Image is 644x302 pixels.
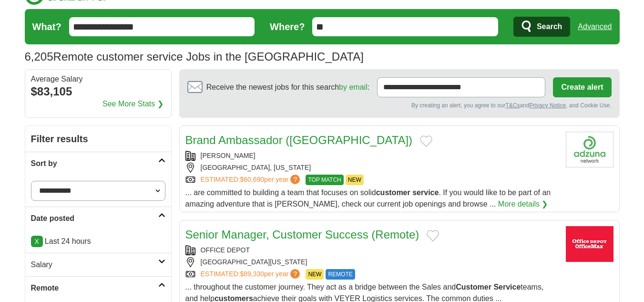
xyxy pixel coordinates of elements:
label: Where? [270,20,305,34]
a: T&Cs [505,102,520,109]
div: $83,105 [31,83,165,100]
span: 6,205 [25,48,53,65]
p: Last 24 hours [31,236,165,247]
strong: Service [493,283,521,291]
span: TOP MATCH [306,175,343,185]
div: [GEOGRAPHIC_DATA], [US_STATE] [185,163,558,173]
span: $60,690 [240,176,264,183]
a: Sort by [25,152,171,175]
h2: Filter results [25,126,171,152]
span: $89,330 [240,270,264,278]
span: NEW [306,269,324,280]
a: OFFICE DEPOT [201,246,250,254]
h2: Date posted [31,213,158,224]
a: More details ❯ [498,198,548,210]
a: Remote [25,276,171,300]
div: [PERSON_NAME] [185,151,558,161]
span: REMOTE [326,269,355,280]
span: ? [290,175,300,184]
h2: Salary [31,259,158,271]
a: ESTIMATED:$60,690per year? [201,175,302,185]
div: By creating an alert, you agree to our and , and Cookie Use. [187,101,612,110]
h2: Sort by [31,158,158,169]
strong: customer [376,188,410,197]
a: by email [339,83,368,91]
h1: Remote customer service Jobs in the [GEOGRAPHIC_DATA] [25,50,364,63]
div: [GEOGRAPHIC_DATA][US_STATE] [185,257,558,267]
button: Create alert [553,77,611,97]
h2: Remote [31,282,158,294]
img: Office Depot logo [566,226,613,262]
a: Date posted [25,207,171,230]
a: Salary [25,253,171,276]
a: Senior Manager, Customer Success (Remote) [185,228,419,241]
img: Company logo [566,132,613,167]
a: ESTIMATED:$89,330per year? [201,269,302,280]
span: Receive the newest jobs for this search : [206,82,369,93]
strong: Customer [456,283,491,291]
strong: service [412,188,439,197]
span: ? [290,269,300,279]
div: Average Salary [31,75,165,83]
span: Search [537,17,562,36]
a: See More Stats ❯ [102,98,164,110]
button: Add to favorite jobs [427,230,439,241]
a: X [31,236,43,247]
a: Privacy Notice [529,102,566,109]
button: Search [513,17,570,37]
label: What? [32,20,61,34]
button: Add to favorite jobs [420,135,432,147]
a: Advanced [578,17,612,36]
span: ... are committed to building a team that focuses on solid . If you would like to be part of an a... [185,188,551,208]
span: NEW [346,175,364,185]
a: Brand Ambassador ([GEOGRAPHIC_DATA]) [185,134,413,146]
